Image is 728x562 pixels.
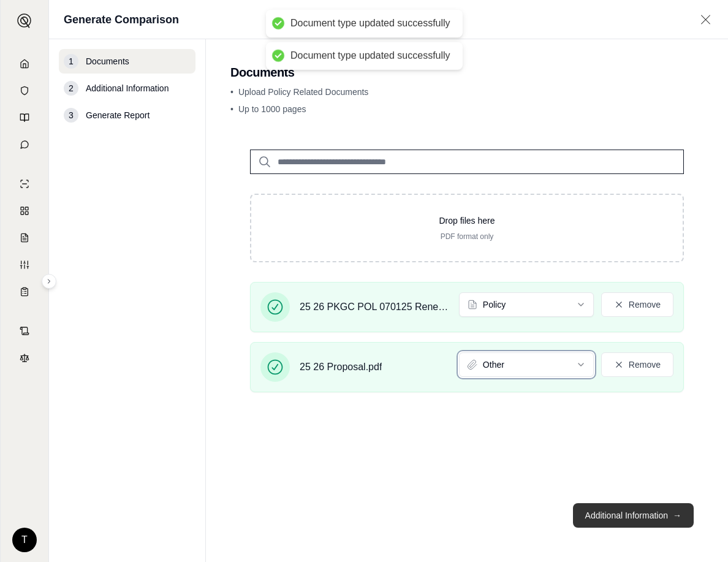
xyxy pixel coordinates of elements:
span: • [230,104,233,114]
button: Expand sidebar [12,9,37,33]
a: Chat [8,132,41,157]
a: Documents Vault [8,78,41,103]
p: PDF format only [271,232,663,241]
span: 25 26 Proposal.pdf [300,360,382,374]
div: 3 [64,108,78,123]
a: Claim Coverage [8,226,41,250]
span: 25 26 PKGC POL 070125 Renewal 01 UUNBM9LND.pdf [300,300,449,314]
button: Remove [601,292,673,317]
div: 1 [64,54,78,69]
h1: Generate Comparison [64,11,179,28]
span: Generate Report [86,109,150,121]
div: Document type updated successfully [290,17,450,30]
span: Additional Information [86,82,169,94]
a: Single Policy [8,172,41,196]
a: Prompt Library [8,105,41,130]
span: Upload Policy Related Documents [238,87,368,97]
span: Up to 1000 pages [238,104,306,114]
span: Documents [86,55,129,67]
img: Expand sidebar [17,13,32,28]
a: Contract Analysis [8,319,41,343]
p: Drop files here [271,215,663,227]
div: T [12,528,37,552]
span: • [230,87,233,97]
button: Additional Information→ [573,503,694,528]
a: Home [8,51,41,76]
h2: Documents [230,64,703,81]
a: Coverage Table [8,279,41,304]
a: Policy Comparisons [8,199,41,223]
button: Expand sidebar [42,274,56,289]
div: Document type updated successfully [290,50,450,63]
div: 2 [64,81,78,96]
button: Remove [601,352,673,377]
a: Custom Report [8,253,41,277]
span: → [673,509,681,522]
a: Legal Search Engine [8,346,41,370]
